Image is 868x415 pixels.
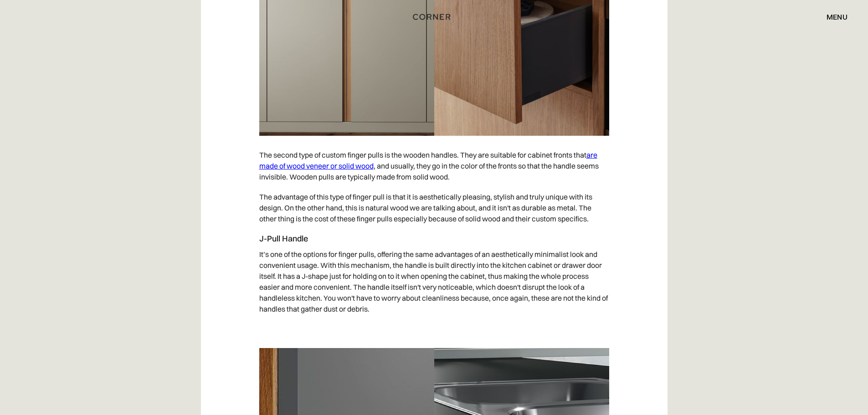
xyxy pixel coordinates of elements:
h4: J-Pull Handle [259,233,609,244]
div: menu [827,13,847,20]
p: The second type of custom finger pulls is the wooden handles. They are suitable for cabinet front... [259,145,609,187]
p: The advantage of this type of finger pull is that it is aesthetically pleasing, stylish and truly... [259,187,609,229]
p: It’s one of the options for finger pulls, offering the same advantages of an aesthetically minima... [259,244,609,319]
p: ‍ [259,319,609,339]
div: menu [817,9,847,25]
a: home [403,11,465,23]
